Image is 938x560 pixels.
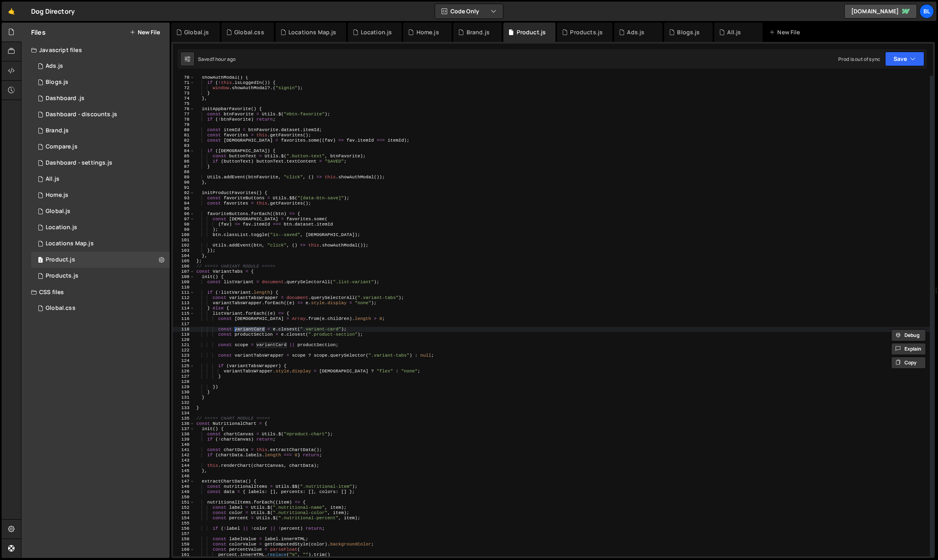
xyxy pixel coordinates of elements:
a: Bl [919,4,934,19]
div: 92 [173,190,195,196]
div: 79 [173,122,195,127]
div: 153 [173,510,195,516]
button: New File [130,29,160,36]
div: 76 [173,107,195,112]
div: 1 hour ago [212,56,236,63]
div: 159 [173,542,195,547]
div: 157 [173,531,195,537]
div: 139 [173,437,195,442]
div: 78 [173,117,195,122]
h2: Files [31,28,46,37]
div: 91 [173,185,195,190]
div: 135 [173,416,195,421]
div: 136 [173,421,195,426]
div: 124 [173,358,195,364]
div: 142 [173,453,195,458]
div: 16220/43681.js [31,171,170,187]
div: Location.js [46,224,77,231]
div: 16220/44321.js [31,74,170,90]
div: 120 [173,337,195,343]
div: 16220/44477.js [31,203,170,219]
div: 16220/47090.js [31,58,170,74]
div: 86 [173,159,195,164]
div: Brand.js [46,127,69,134]
div: CSS files [21,284,170,300]
div: 152 [173,505,195,510]
div: 130 [173,390,195,395]
div: 83 [173,143,195,148]
div: Global.js [184,28,209,36]
div: 112 [173,295,195,301]
div: 99 [173,227,195,232]
div: 116 [173,316,195,322]
div: Dashboard - discounts.js [46,111,117,118]
: 16220/44393.js [31,252,170,268]
div: 127 [173,374,195,379]
div: 143 [173,458,195,463]
button: Explain [891,343,926,355]
div: 16220/43680.js [31,236,170,252]
div: Home.js [416,28,439,36]
div: 105 [173,259,195,264]
div: 16220/43682.css [31,300,170,316]
div: 74 [173,96,195,101]
div: 87 [173,164,195,169]
div: 73 [173,91,195,96]
div: 108 [173,274,195,280]
div: 80 [173,127,195,133]
div: Global.js [46,208,70,215]
div: 84 [173,148,195,154]
div: 16220/46559.js [31,90,170,107]
div: Products.js [570,28,603,36]
div: 75 [173,101,195,107]
div: Global.css [46,305,76,312]
div: Dashboard - settings.js [46,159,112,167]
div: 16220/44328.js [31,139,170,155]
div: 98 [173,222,195,227]
div: Prod is out of sync [838,56,880,63]
div: 71 [173,80,195,86]
div: Compare.js [46,143,78,150]
div: 140 [173,442,195,447]
div: Dashboard .js [46,95,84,102]
div: Locations Map.js [46,240,94,247]
div: 93 [173,196,195,201]
div: 104 [173,253,195,259]
div: All.js [46,176,59,183]
div: 111 [173,290,195,295]
div: 114 [173,306,195,311]
div: 97 [173,217,195,222]
div: 82 [173,138,195,143]
div: 155 [173,521,195,526]
div: 94 [173,201,195,206]
div: Home.js [46,192,68,199]
div: 160 [173,547,195,552]
div: All.js [727,28,741,36]
div: 106 [173,264,195,269]
div: Product.js [46,256,75,263]
div: 125 [173,364,195,369]
div: Brand.js [467,28,490,36]
div: 118 [173,327,195,332]
div: 150 [173,495,195,500]
button: Debug [891,329,926,341]
div: 109 [173,280,195,285]
div: 90 [173,180,195,185]
div: 138 [173,432,195,437]
button: Code Only [435,4,503,19]
a: 🤙 [2,2,21,21]
button: Save [885,52,924,66]
a: [DOMAIN_NAME] [844,4,917,19]
div: 156 [173,526,195,531]
div: 81 [173,133,195,138]
div: Locations Map.js [288,28,337,36]
div: 129 [173,384,195,390]
div: Product.js [517,28,546,36]
div: 85 [173,154,195,159]
div: 70 [173,75,195,80]
div: 134 [173,411,195,416]
div: 119 [173,332,195,337]
div: Blogs.js [677,28,700,36]
div: 128 [173,379,195,384]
